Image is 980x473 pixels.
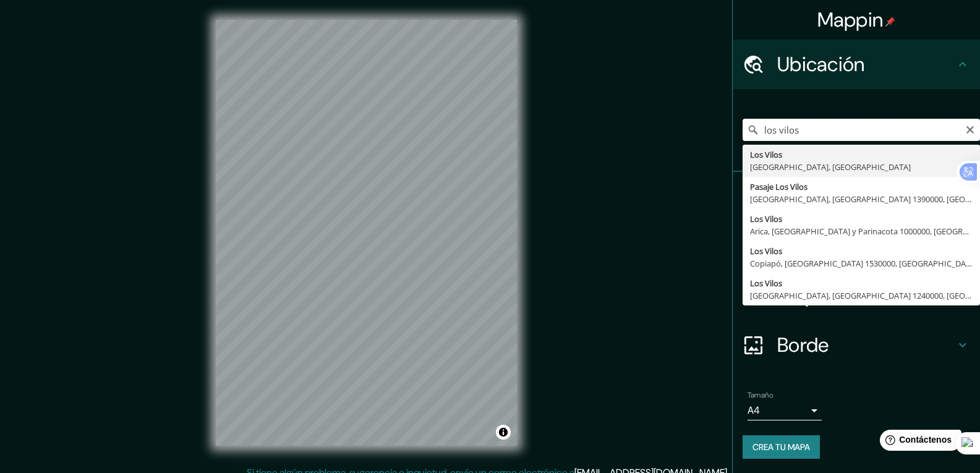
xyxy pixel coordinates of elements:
canvas: Mapa [216,20,517,446]
div: A4 [748,401,822,420]
iframe: Lanzador de widgets de ayuda [870,425,966,459]
font: Borde [777,332,829,358]
font: [GEOGRAPHIC_DATA], [GEOGRAPHIC_DATA] [750,161,911,173]
div: Disposición [733,271,980,320]
font: Copiapó, [GEOGRAPHIC_DATA] 1530000, [GEOGRAPHIC_DATA] [750,258,978,269]
div: Patas [733,172,980,221]
font: Los Vilos [750,245,782,257]
font: Los Vilos [750,213,782,224]
font: Mappin [817,7,884,33]
font: Pasaje Los Vilos [750,181,807,192]
input: Elige tu ciudad o zona [743,119,980,141]
font: Los Vilos [750,278,782,289]
font: Tamaño [748,390,773,400]
button: Crea tu mapa [743,435,820,459]
font: Crea tu mapa [752,441,810,453]
div: Estilo [733,221,980,271]
font: Ubicación [777,51,865,77]
div: Ubicación [733,40,980,89]
button: Claro [965,123,975,135]
font: A4 [748,404,760,417]
img: pin-icon.png [885,17,895,27]
button: Activar o desactivar atribución [496,425,511,440]
div: Borde [733,320,980,370]
font: Los Vilos [750,149,782,160]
